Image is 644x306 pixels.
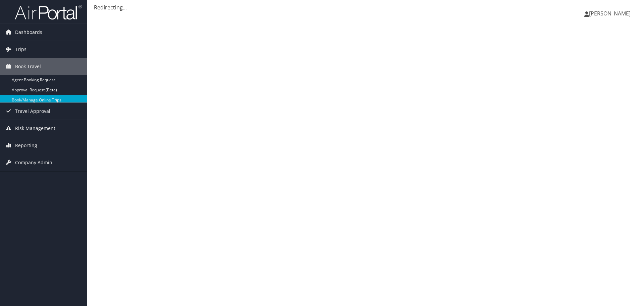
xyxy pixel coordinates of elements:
a: [PERSON_NAME] [584,3,637,24]
span: Trips [15,41,26,58]
span: Company Admin [15,154,52,171]
span: Travel Approval [15,103,50,120]
span: [PERSON_NAME] [589,10,631,17]
img: airportal-logo.png [15,4,82,20]
span: Risk Management [15,120,55,137]
div: Redirecting... [94,3,637,11]
span: Reporting [15,137,37,154]
span: Dashboards [15,24,42,41]
span: Book Travel [15,58,41,75]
